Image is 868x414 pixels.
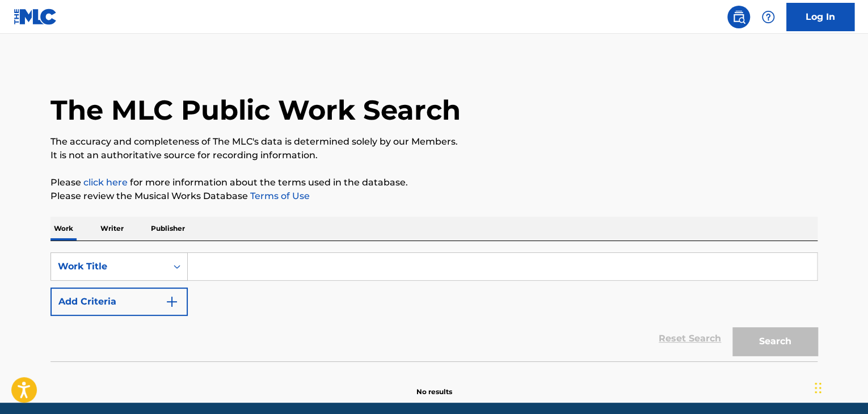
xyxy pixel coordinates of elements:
p: The accuracy and completeness of The MLC's data is determined solely by our Members. [50,135,818,149]
img: help [761,10,775,24]
form: Search Form [50,252,818,361]
p: No results [416,373,452,397]
iframe: Chat Widget [811,360,868,414]
img: search [732,10,745,24]
button: Add Criteria [50,288,188,316]
a: click here [83,177,128,188]
img: MLC Logo [14,9,57,25]
a: Log In [786,3,854,31]
div: Help [757,6,779,28]
div: Work Title [58,260,160,273]
div: Drag [815,371,821,405]
p: It is not an authoritative source for recording information. [50,149,818,162]
p: Publisher [148,217,188,240]
p: Please review the Musical Works Database [50,189,818,203]
p: Work [50,217,77,240]
a: Terms of Use [248,191,310,201]
h1: The MLC Public Work Search [50,93,461,127]
a: Public Search [727,6,750,28]
p: Writer [97,217,127,240]
img: 9d2ae6d4665cec9f34b9.svg [165,295,179,309]
p: Please for more information about the terms used in the database. [50,176,818,189]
